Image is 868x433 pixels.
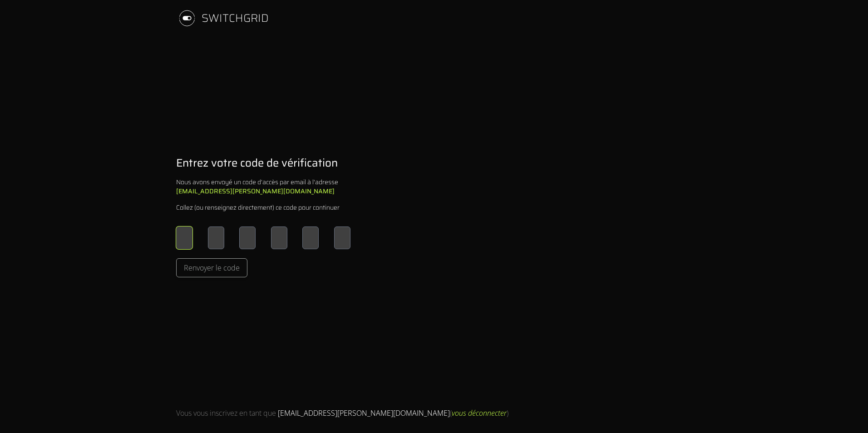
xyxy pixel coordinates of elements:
[184,262,240,273] span: Renvoyer le code
[334,226,350,249] input: Please enter OTP character 6
[239,226,256,249] input: Please enter OTP character 3
[208,226,224,249] input: Please enter OTP character 2
[176,258,247,277] button: Renvoyer le code
[176,177,350,196] div: Nous avons envoyé un code d'accès par email à l'adresse
[176,156,338,170] h1: Entrez votre code de vérification
[302,226,319,249] input: Please enter OTP character 5
[271,226,287,249] input: Please enter OTP character 4
[452,408,507,418] span: vous déconnecter
[202,11,269,25] div: SWITCHGRID
[176,408,508,418] div: Vous vous inscrivez en tant que ( )
[176,186,335,196] b: [EMAIL_ADDRESS][PERSON_NAME][DOMAIN_NAME]
[176,203,340,212] div: Collez (ou renseignez directement) ce code pour continuer
[176,226,192,249] input: Please enter OTP character 1
[278,408,450,418] span: [EMAIL_ADDRESS][PERSON_NAME][DOMAIN_NAME]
